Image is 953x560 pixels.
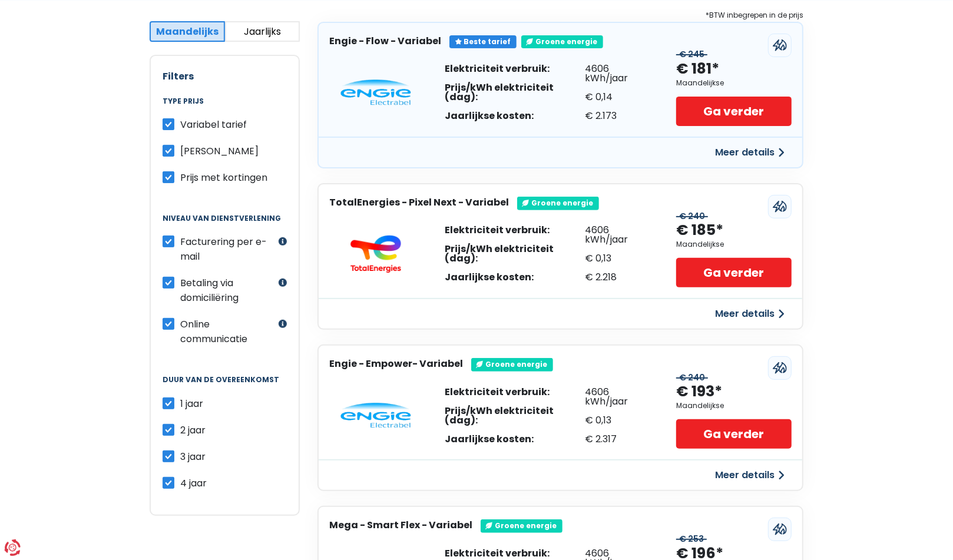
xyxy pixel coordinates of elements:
[445,244,585,263] div: Prijs/kWh elektriciteit (dag):
[676,534,707,544] div: € 253
[676,79,724,87] div: Maandelijkse
[676,402,724,410] div: Maandelijkse
[676,97,792,126] a: Ga verder
[163,97,287,117] legend: Type prijs
[585,416,653,425] div: € 0,13
[585,254,653,263] div: € 0,13
[329,35,441,47] h3: Engie - Flow - Variabel
[317,9,803,22] div: *BTW inbegrepen in de prijs
[676,382,722,402] div: € 193*
[180,317,276,346] label: Online communicatie
[585,387,653,406] div: 4606 kWh/jaar
[676,49,707,59] div: € 245
[445,387,585,397] div: Elektriciteit verbruik:
[585,92,653,102] div: € 0,14
[180,234,276,264] label: Facturering per e-mail
[585,64,653,83] div: 4606 kWh/jaar
[163,71,287,82] h2: Filters
[445,435,585,444] div: Jaarlijkse kosten:
[150,21,225,42] button: Maandelijks
[180,450,206,463] span: 3 jaar
[521,35,603,48] div: Groene energie
[180,423,206,437] span: 2 jaar
[340,235,411,273] img: TotalEnergies
[708,465,792,486] button: Meer details
[163,376,287,396] legend: Duur van de overeenkomst
[676,221,723,240] div: € 185*
[445,549,585,558] div: Elektriciteit verbruik:
[585,435,653,444] div: € 2.317
[180,144,259,158] span: [PERSON_NAME]
[708,303,792,324] button: Meer details
[445,64,585,74] div: Elektriciteit verbruik:
[180,118,247,131] span: Variabel tarief
[445,406,585,425] div: Prijs/kWh elektriciteit (dag):
[481,519,562,532] div: Groene energie
[329,519,472,531] h3: Mega - Smart Flex - Variabel
[340,79,411,105] img: Engie
[676,373,708,383] div: € 240
[676,240,724,248] div: Maandelijkse
[180,397,203,410] span: 1 jaar
[180,276,276,305] label: Betaling via domiciliëring
[676,211,708,221] div: € 240
[329,358,463,369] h3: Engie - Empower- Variabel
[163,214,287,234] legend: Niveau van dienstverlening
[676,419,792,449] a: Ga verder
[445,273,585,282] div: Jaarlijkse kosten:
[708,142,792,163] button: Meer details
[445,226,585,235] div: Elektriciteit verbruik:
[180,476,207,490] span: 4 jaar
[340,403,411,429] img: Engie
[329,197,509,208] h3: TotalEnergies - Pixel Next - Variabel
[445,111,585,121] div: Jaarlijkse kosten:
[445,83,585,102] div: Prijs/kWh elektriciteit (dag):
[676,59,719,79] div: € 181*
[585,226,653,244] div: 4606 kWh/jaar
[517,197,599,210] div: Groene energie
[676,258,792,287] a: Ga verder
[225,21,300,42] button: Jaarlijks
[471,358,553,371] div: Groene energie
[180,171,267,184] span: Prijs met kortingen
[449,35,517,48] div: Beste tarief
[585,273,653,282] div: € 2.218
[585,111,653,121] div: € 2.173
